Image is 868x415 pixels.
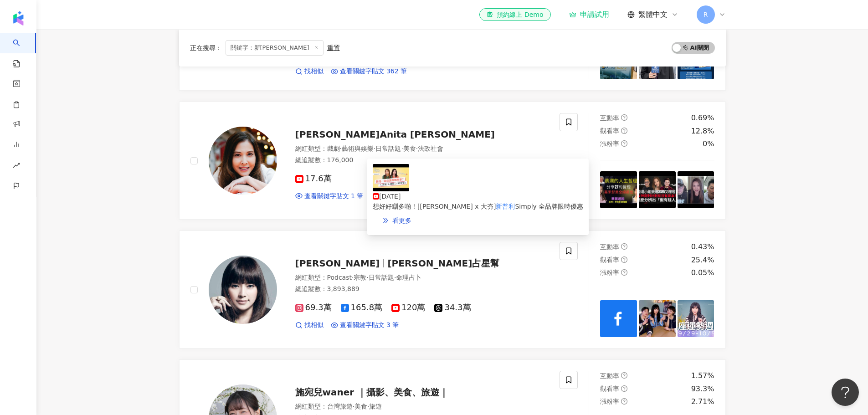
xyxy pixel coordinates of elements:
a: 查看關鍵字貼文 1 筆 [295,192,364,201]
span: 正在搜尋 ： [190,44,222,51]
a: 申請試用 [569,10,609,19]
span: question-circle [621,243,627,250]
span: · [394,274,396,281]
span: · [352,274,354,281]
div: 網紅類型 ： [295,402,549,411]
a: 查看關鍵字貼文 3 筆 [331,321,399,330]
div: 93.3% [691,384,714,394]
span: 戲劇 [327,145,340,152]
img: post-image [678,300,714,337]
div: 預約線上 Demo [487,10,543,19]
div: 網紅類型 ： [295,273,549,282]
span: 旅遊 [369,403,382,410]
span: 漲粉率 [600,140,619,147]
span: 17.6萬 [295,174,332,184]
a: KOL Avatar[PERSON_NAME]Anita [PERSON_NAME]網紅類型：戲劇·藝術與娛樂·日常話題·美食·法政社會總追蹤數：176,00017.6萬查看關鍵字貼文 1 筆互... [179,102,726,220]
span: 看更多 [392,217,411,224]
div: 12.8% [691,126,714,136]
a: double-right看更多 [373,211,421,230]
span: 165.8萬 [341,303,383,313]
div: 25.4% [691,255,714,265]
span: Podcast [327,274,352,281]
span: · [353,403,354,410]
span: · [367,403,369,410]
span: 查看關鍵字貼文 1 筆 [304,192,364,201]
div: 總追蹤數 ： 176,000 [295,156,549,165]
div: 網紅類型 ： [295,144,549,154]
div: 0.69% [691,113,714,123]
span: 查看關鍵字貼文 362 筆 [340,67,407,76]
span: 日常話題 [369,274,394,281]
span: · [366,274,368,281]
span: 觀看率 [600,256,619,263]
span: Simply 全品牌限時優惠 [515,203,583,210]
span: 互動率 [600,243,619,251]
img: post-image [600,171,637,208]
a: 查看關鍵字貼文 362 筆 [331,67,407,76]
iframe: Help Scout Beacon - Open [832,379,859,406]
span: · [416,145,418,152]
span: 日常話題 [375,145,401,152]
span: [PERSON_NAME]占星幫 [387,258,499,269]
span: question-circle [621,114,627,121]
img: post-image [600,300,637,337]
span: 漲粉率 [600,269,619,276]
span: 繁體中文 [638,10,668,20]
div: 0.43% [691,242,714,252]
div: 2.71% [691,397,714,407]
a: search [13,33,31,68]
span: 觀看率 [600,127,619,134]
span: 找相似 [304,67,324,76]
a: 預約線上 Demo [479,8,550,21]
a: 找相似 [295,321,324,330]
span: question-circle [621,385,627,392]
span: 漲粉率 [600,398,619,405]
div: 1.57% [691,371,714,381]
span: 施宛兒waner ｜攝影、美食、旅遊｜ [295,387,449,398]
span: [DATE] [379,193,401,200]
span: 台灣旅遊 [327,403,353,410]
img: post-image [639,171,676,208]
a: KOL Avatar[PERSON_NAME][PERSON_NAME]占星幫網紅類型：Podcast·宗教·日常話題·命理占卜總追蹤數：3,893,88969.3萬165.8萬120萬34.3... [179,231,726,348]
span: 查看關鍵字貼文 3 筆 [340,321,399,330]
div: 總追蹤數 ： 3,893,889 [295,285,549,294]
span: R [704,10,708,20]
span: · [340,145,342,152]
span: question-circle [621,269,627,276]
span: · [401,145,403,152]
span: 法政社會 [418,145,443,152]
span: 美食 [403,145,416,152]
span: 美食 [354,403,367,410]
span: 找相似 [304,321,324,330]
span: question-circle [621,140,627,147]
span: 34.3萬 [434,303,471,313]
span: question-circle [621,128,627,134]
img: logo icon [11,11,26,26]
span: 想好好瞓多啲！[[PERSON_NAME] x 大夯] [373,203,496,210]
span: double-right [382,217,389,224]
mark: 新普利 [496,203,515,210]
img: post-image [678,171,714,208]
span: rise [13,156,20,177]
img: KOL Avatar [209,256,277,324]
img: KOL Avatar [209,127,277,195]
div: 0% [703,139,714,149]
span: 互動率 [600,114,619,122]
span: · [374,145,375,152]
span: question-circle [621,398,627,405]
span: question-circle [621,372,627,379]
span: 命理占卜 [396,274,421,281]
span: 69.3萬 [295,303,332,313]
span: 藝術與娛樂 [342,145,374,152]
img: post-image [373,164,409,191]
span: 觀看率 [600,385,619,392]
a: 找相似 [295,67,324,76]
span: [PERSON_NAME]Anita [PERSON_NAME] [295,129,495,140]
span: 關鍵字：新[PERSON_NAME] [226,40,324,56]
div: 0.05% [691,268,714,278]
span: question-circle [621,256,627,263]
div: 重置 [327,44,340,51]
span: 互動率 [600,372,619,379]
span: [PERSON_NAME] [295,258,380,269]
